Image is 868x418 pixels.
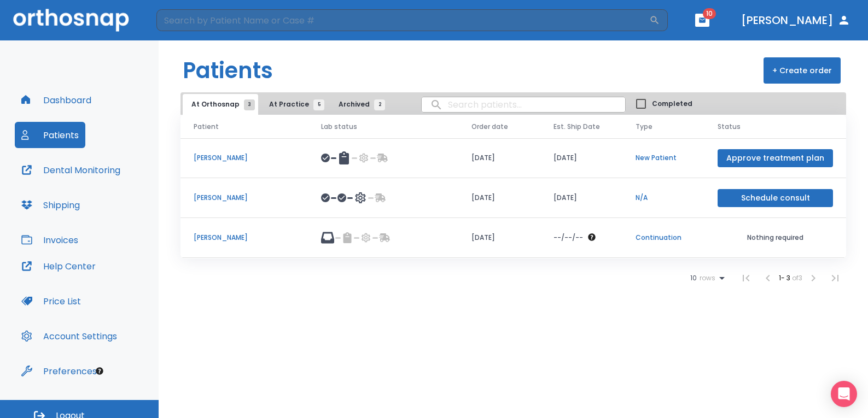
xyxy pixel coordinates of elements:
[471,122,508,132] span: Order date
[95,366,104,376] div: Tooltip anchor
[15,288,88,314] button: Price List
[764,57,841,84] button: + Create order
[194,122,219,132] span: Patient
[15,157,127,183] button: Dental Monitoring
[718,233,833,243] p: Nothing required
[194,233,295,243] p: [PERSON_NAME]
[313,99,324,110] span: 5
[554,233,583,243] p: --/--/--
[779,273,792,282] span: 1 - 3
[15,358,103,384] button: Preferences
[554,233,609,243] div: The date will be available after approving treatment plan
[194,193,295,203] p: [PERSON_NAME]
[183,54,273,87] h1: Patients
[652,99,692,109] span: Completed
[636,193,691,203] p: N/A
[540,178,622,218] td: [DATE]
[636,153,691,163] p: New Patient
[422,94,625,115] input: search
[183,94,391,115] div: tabs
[718,189,833,207] button: Schedule consult
[13,9,129,31] img: Orthosnap
[15,122,85,148] button: Patients
[540,138,622,178] td: [DATE]
[194,153,295,163] p: [PERSON_NAME]
[458,218,540,258] td: [DATE]
[15,227,85,253] button: Invoices
[690,274,697,282] span: 10
[636,233,691,243] p: Continuation
[244,99,255,110] span: 3
[156,9,649,31] input: Search by Patient Name or Case #
[321,122,357,132] span: Lab status
[792,273,802,282] span: of 3
[554,122,600,132] span: Est. Ship Date
[458,138,540,178] td: [DATE]
[339,99,380,109] span: Archived
[718,149,833,167] button: Approve treatment plan
[191,99,249,109] span: At Orthosnap
[697,274,715,282] span: rows
[737,10,855,30] button: [PERSON_NAME]
[703,8,716,19] span: 10
[15,253,102,279] button: Help Center
[15,87,98,113] button: Dashboard
[15,323,124,349] button: Account Settings
[636,122,653,132] span: Type
[458,178,540,218] td: [DATE]
[15,192,86,218] button: Shipping
[831,381,857,407] div: Open Intercom Messenger
[269,99,319,109] span: At Practice
[718,122,741,132] span: Status
[374,99,385,110] span: 2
